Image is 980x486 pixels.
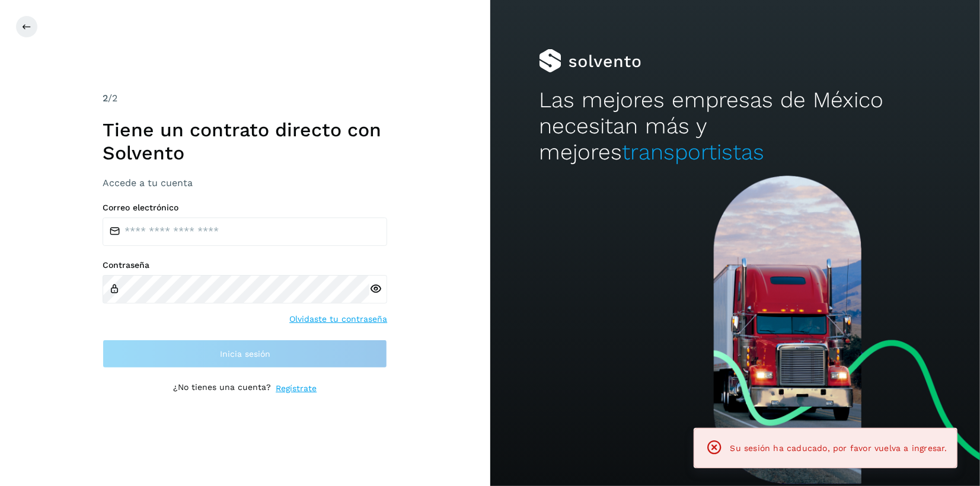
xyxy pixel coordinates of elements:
p: ¿No tienes una cuenta? [173,382,271,395]
span: transportistas [622,139,764,165]
span: Su sesión ha caducado, por favor vuelva a ingresar. [730,443,947,453]
div: /2 [103,91,387,105]
label: Contraseña [103,260,387,270]
h3: Accede a tu cuenta [103,177,387,188]
h2: Las mejores empresas de México necesitan más y mejores [539,87,931,166]
label: Correo electrónico [103,203,387,213]
a: Olvidaste tu contraseña [289,313,387,325]
span: 2 [103,92,108,104]
h1: Tiene un contrato directo con Solvento [103,119,387,164]
span: Inicia sesión [220,350,270,358]
button: Inicia sesión [103,340,387,368]
a: Regístrate [276,382,317,395]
